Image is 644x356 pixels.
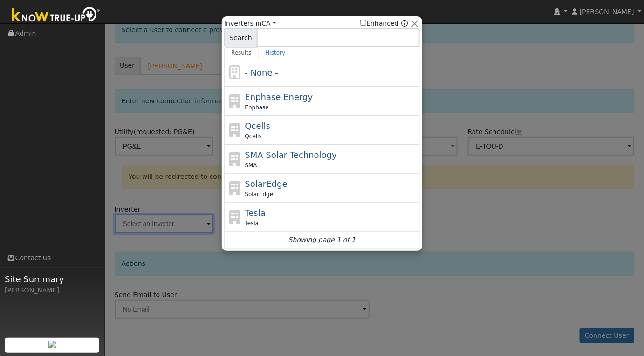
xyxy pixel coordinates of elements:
span: Tesla [245,219,259,228]
img: retrieve [48,341,56,348]
input: Enhanced [360,20,366,26]
span: SolarEdge [245,190,274,199]
span: - None - [245,68,278,78]
img: Know True-Up [7,5,105,26]
span: Enphase [245,103,269,112]
a: Enhanced Providers [401,20,408,27]
a: History [259,47,293,58]
span: Qcells [245,132,262,141]
label: Enhanced [360,19,399,28]
span: Site Summary [5,273,100,285]
span: Qcells [245,121,271,131]
span: SMA Solar Technology [245,150,337,160]
span: Tesla [245,208,266,218]
span: SolarEdge [245,179,288,189]
i: Showing page 1 of 1 [288,235,356,245]
span: Enphase Energy [245,92,313,102]
span: Show enhanced providers [360,19,408,28]
span: [PERSON_NAME] [580,8,634,15]
div: [PERSON_NAME] [5,285,100,295]
a: Results [224,47,259,58]
a: CA [261,20,276,27]
span: Search [224,28,257,47]
span: SMA [245,161,257,170]
span: Inverters in [224,19,276,28]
